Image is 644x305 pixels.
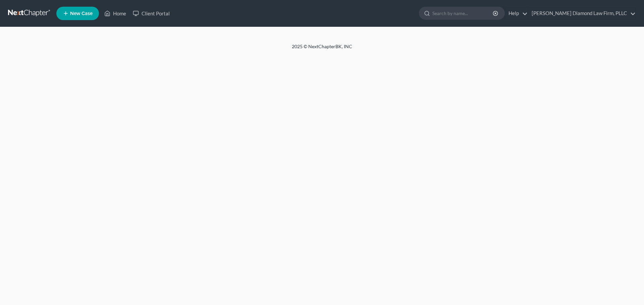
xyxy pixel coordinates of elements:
a: Home [101,7,129,19]
span: New Case [70,11,93,16]
a: Help [505,7,528,19]
div: 2025 © NextChapterBK, INC [131,43,513,55]
a: Client Portal [129,7,173,19]
input: Search by name... [432,7,494,19]
a: [PERSON_NAME] Diamond Law Firm, PLLC [528,7,636,19]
